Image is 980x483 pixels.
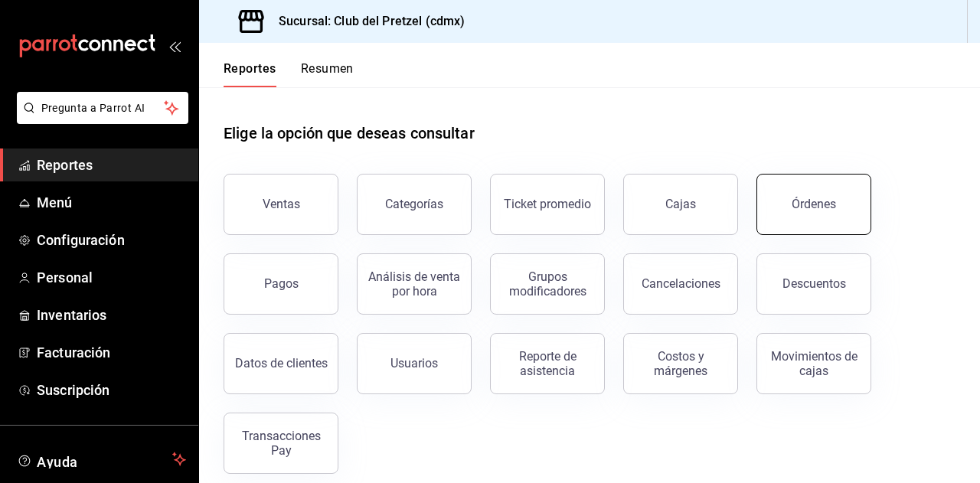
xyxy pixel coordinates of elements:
[390,356,438,370] div: Usuarios
[633,349,728,378] div: Costos y márgenes
[37,342,186,363] span: Facturación
[623,174,738,235] button: Cajas
[224,413,338,474] button: Transacciones Pay
[357,174,472,235] button: Categorías
[504,197,591,211] div: Ticket promedio
[782,276,846,291] div: Descuentos
[37,305,186,325] span: Inventarios
[224,333,338,394] button: Datos de clientes
[224,61,276,87] button: Reportes
[490,253,605,315] button: Grupos modificadores
[490,174,605,235] button: Ticket promedio
[357,253,472,315] button: Análisis de venta por hora
[234,429,328,458] div: Transacciones Pay
[500,349,595,378] div: Reporte de asistencia
[37,192,186,213] span: Menú
[224,122,475,145] h1: Elige la opción que deseas consultar
[792,197,836,211] div: Órdenes
[37,267,186,288] span: Personal
[756,333,871,394] button: Movimientos de cajas
[224,61,354,87] div: navigation tabs
[756,253,871,315] button: Descuentos
[263,197,300,211] div: Ventas
[665,197,696,211] div: Cajas
[235,356,328,370] div: Datos de clientes
[264,276,299,291] div: Pagos
[756,174,871,235] button: Órdenes
[367,269,462,299] div: Análisis de venta por hora
[385,197,443,211] div: Categorías
[224,174,338,235] button: Ventas
[623,253,738,315] button: Cancelaciones
[766,349,861,378] div: Movimientos de cajas
[37,380,186,400] span: Suscripción
[37,155,186,175] span: Reportes
[623,333,738,394] button: Costos y márgenes
[224,253,338,315] button: Pagos
[11,111,188,127] a: Pregunta a Parrot AI
[37,450,166,468] span: Ayuda
[490,333,605,394] button: Reporte de asistencia
[266,12,465,31] h3: Sucursal: Club del Pretzel (cdmx)
[642,276,720,291] div: Cancelaciones
[41,100,165,116] span: Pregunta a Parrot AI
[357,333,472,394] button: Usuarios
[500,269,595,299] div: Grupos modificadores
[168,40,181,52] button: open_drawer_menu
[37,230,186,250] span: Configuración
[301,61,354,87] button: Resumen
[17,92,188,124] button: Pregunta a Parrot AI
